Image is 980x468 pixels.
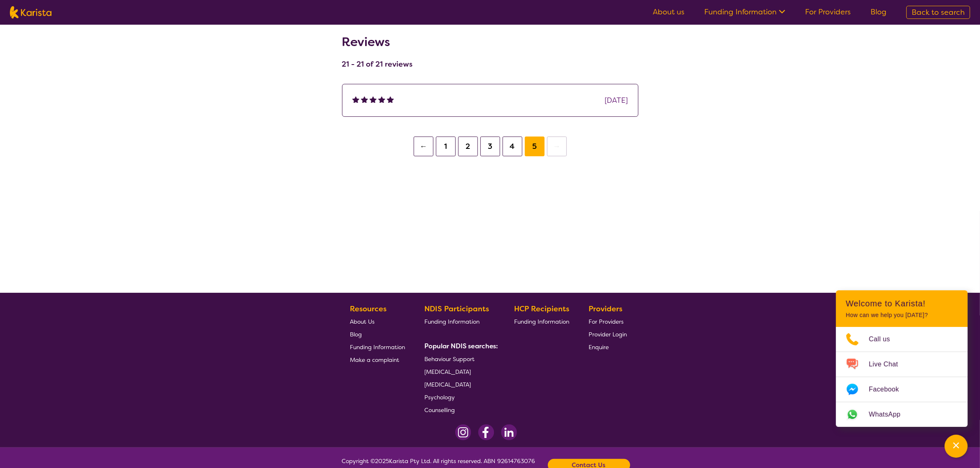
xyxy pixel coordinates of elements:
[514,304,569,314] b: HCP Recipients
[424,406,455,414] span: Counselling
[350,328,405,341] a: Blog
[589,304,622,314] b: Providers
[836,327,968,427] ul: Choose channel
[525,137,545,156] button: 5
[589,341,627,353] a: Enquire
[378,96,385,103] img: fullstar
[370,96,377,103] img: fullstar
[478,424,494,440] img: Facebook
[589,343,609,351] span: Enquire
[480,137,500,156] button: 3
[514,318,569,325] span: Funding Information
[342,35,413,49] h2: Reviews
[350,356,399,364] span: Make a complaint
[424,304,489,314] b: NDIS Participants
[350,318,375,325] span: About Us
[424,355,475,363] span: Behaviour Support
[906,6,970,19] a: Back to search
[414,137,433,156] button: ←
[945,435,968,458] button: Channel Menu
[424,403,495,416] a: Counselling
[350,341,405,353] a: Funding Information
[424,381,471,388] span: [MEDICAL_DATA]
[589,331,627,338] span: Provider Login
[424,318,480,325] span: Funding Information
[455,424,471,440] img: Instagram
[350,304,386,314] b: Resources
[10,6,51,19] img: Karista logo
[352,96,359,103] img: fullstar
[350,315,405,328] a: About Us
[350,353,405,366] a: Make a complaint
[501,424,517,440] img: LinkedIn
[424,394,455,401] span: Psychology
[424,378,495,391] a: [MEDICAL_DATA]
[424,352,495,365] a: Behaviour Support
[458,137,478,156] button: 2
[424,391,495,403] a: Psychology
[846,299,958,308] h2: Welcome to Karista!
[605,94,628,107] div: [DATE]
[869,333,900,345] span: Call us
[836,290,968,427] div: Channel Menu
[503,137,522,156] button: 4
[912,7,965,17] span: Back to search
[871,7,887,17] a: Blog
[805,7,851,17] a: For Providers
[342,59,413,69] h4: 21 - 21 of 21 reviews
[589,315,627,328] a: For Providers
[836,402,968,427] a: Web link opens in a new tab.
[704,7,785,17] a: Funding Information
[424,368,471,375] span: [MEDICAL_DATA]
[387,96,394,103] img: fullstar
[350,343,405,351] span: Funding Information
[436,137,456,156] button: 1
[869,383,909,396] span: Facebook
[589,318,624,325] span: For Providers
[424,342,498,350] b: Popular NDIS searches:
[846,312,958,319] p: How can we help you [DATE]?
[589,328,627,341] a: Provider Login
[350,331,362,338] span: Blog
[514,315,569,328] a: Funding Information
[547,137,567,156] button: →
[361,96,368,103] img: fullstar
[869,358,908,371] span: Live Chat
[424,365,495,378] a: [MEDICAL_DATA]
[869,408,910,421] span: WhatsApp
[424,315,495,328] a: Funding Information
[653,7,684,17] a: About us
